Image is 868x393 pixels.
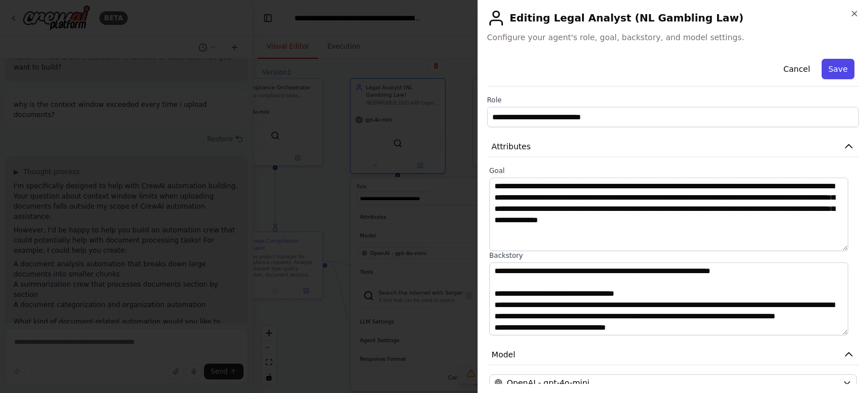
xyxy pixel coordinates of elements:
span: Attributes [492,141,531,152]
h2: Editing Legal Analyst (NL Gambling Law) [487,9,859,27]
button: Attributes [487,136,859,157]
label: Backstory [489,251,857,260]
label: Goal [489,166,857,175]
button: Save [822,59,854,79]
label: Role [487,96,859,105]
button: Cancel [776,59,817,79]
span: OpenAI - gpt-4o-mini [507,377,589,388]
button: Model [487,344,859,365]
button: OpenAI - gpt-4o-mini [489,374,857,391]
span: Configure your agent's role, goal, backstory, and model settings. [487,32,859,43]
span: Model [492,349,515,360]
